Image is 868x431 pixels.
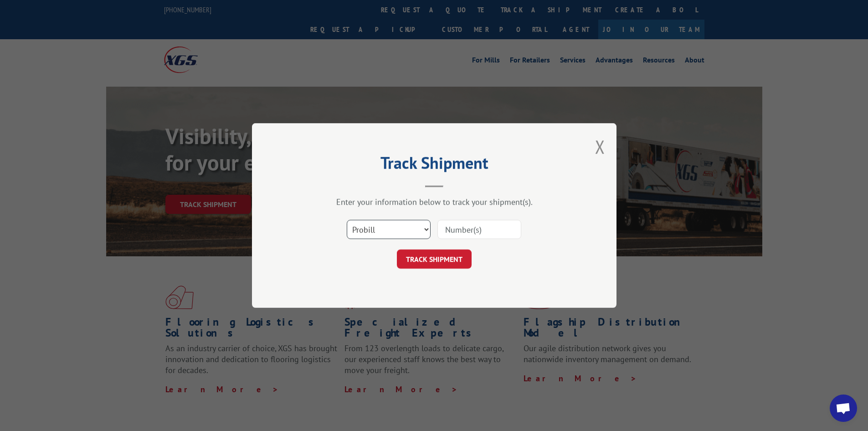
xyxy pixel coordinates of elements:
[437,220,521,239] input: Number(s)
[595,135,605,159] button: Close modal
[830,395,857,422] div: Open chat
[397,249,472,269] button: TRACK SHIPMENT
[298,156,571,174] h2: Track Shipment
[298,197,571,207] div: Enter your information below to track your shipment(s).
